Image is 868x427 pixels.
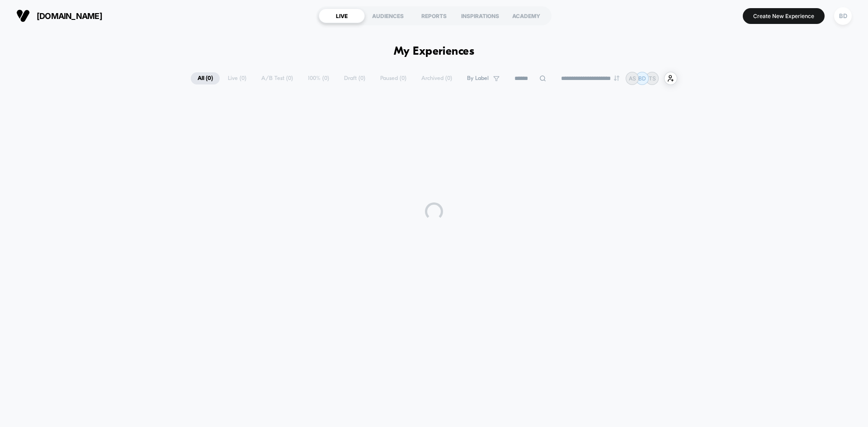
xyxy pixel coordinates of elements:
img: end [614,75,619,81]
div: BD [834,7,852,25]
p: TS [649,75,656,82]
p: AS [629,75,636,82]
div: ACADEMY [503,9,549,23]
button: BD [831,7,854,25]
span: By Label [467,75,489,82]
button: [DOMAIN_NAME] [14,9,105,23]
h1: My Experiences [394,45,475,58]
span: All ( 0 ) [191,72,220,84]
div: INSPIRATIONS [457,9,503,23]
p: BD [638,75,646,82]
div: AUDIENCES [365,9,411,23]
img: Visually logo [16,9,30,23]
div: REPORTS [411,9,457,23]
div: LIVE [319,9,365,23]
button: Create New Experience [743,8,825,24]
span: [DOMAIN_NAME] [37,11,102,21]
